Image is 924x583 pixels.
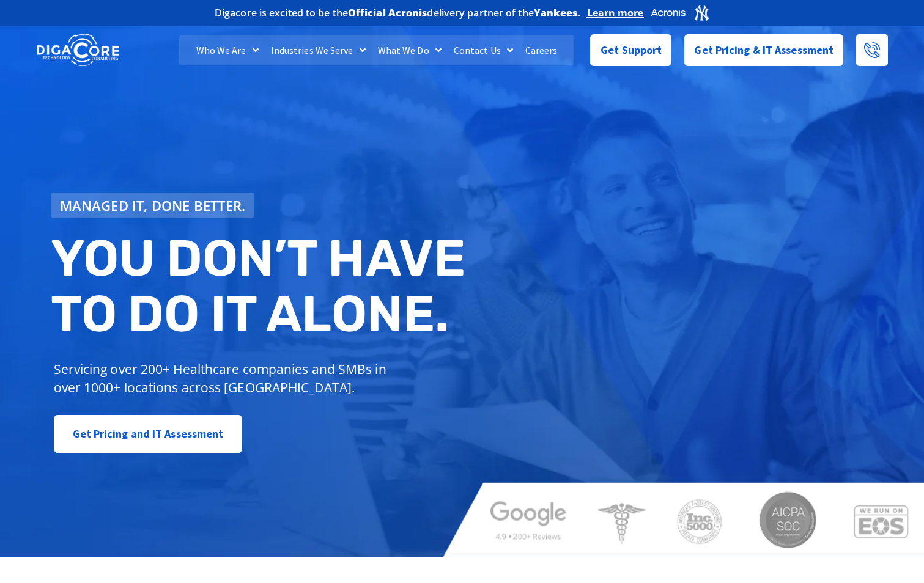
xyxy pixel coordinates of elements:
b: Yankees. [534,6,581,20]
h2: Digacore is excited to be the delivery partner of the [215,8,581,18]
span: Get Pricing and IT Assessment [73,422,224,446]
a: Contact Us [448,35,519,65]
a: Get Pricing & IT Assessment [684,34,843,66]
img: DigaCore Technology Consulting [37,32,119,68]
a: Managed IT, done better. [51,193,255,218]
a: What We Do [372,35,448,65]
a: Industries We Serve [265,35,372,65]
h2: You don’t have to do IT alone. [51,230,471,342]
b: Official Acronis [348,6,427,20]
p: Servicing over 200+ Healthcare companies and SMBs in over 1000+ locations across [GEOGRAPHIC_DATA]. [54,360,396,397]
nav: Menu [179,35,574,65]
a: Who We Are [190,35,265,65]
a: Get Pricing and IT Assessment [54,415,243,453]
img: Acronis [650,4,710,21]
span: Managed IT, done better. [60,199,246,212]
span: Get Support [601,38,662,62]
span: Get Pricing & IT Assessment [694,38,833,62]
a: Careers [519,35,564,65]
a: Learn more [587,7,644,19]
a: Get Support [590,34,671,66]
